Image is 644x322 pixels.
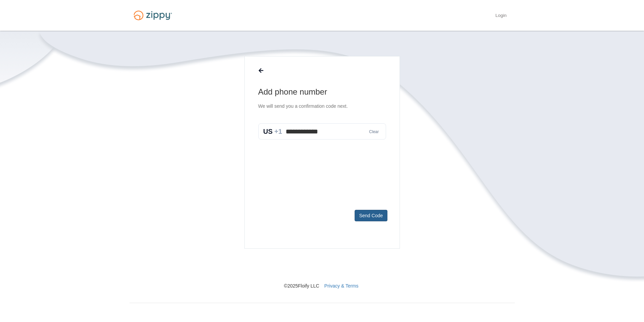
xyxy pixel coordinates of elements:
[324,283,358,289] a: Privacy & Terms
[355,210,387,221] button: Send Code
[495,13,506,20] a: Login
[129,249,515,289] nav: © 2025 Floify LLC
[129,7,176,23] img: Logo
[367,129,381,135] button: Clear
[258,103,386,110] p: We will send you a confirmation code next.
[258,86,386,97] h1: Add phone number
